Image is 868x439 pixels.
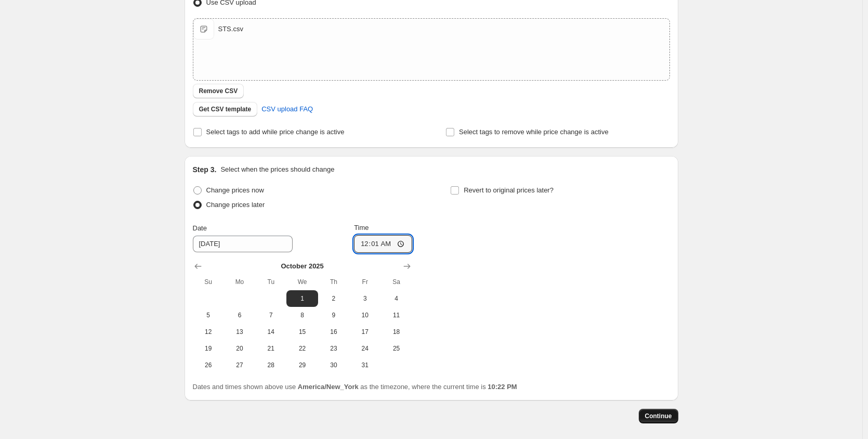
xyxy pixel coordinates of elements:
span: Dates and times shown above use as the timezone, where the current time is [193,383,517,391]
button: Friday October 3 2025 [349,290,380,307]
span: Time [354,224,369,231]
button: Sunday October 19 2025 [193,340,224,357]
button: Sunday October 12 2025 [193,324,224,340]
button: Tuesday October 14 2025 [255,324,286,340]
button: Friday October 24 2025 [349,340,380,357]
span: 25 [385,344,407,353]
button: Saturday October 4 2025 [380,290,412,307]
button: Sunday October 26 2025 [193,357,224,373]
button: Tuesday October 7 2025 [255,307,286,324]
span: 24 [353,344,376,353]
th: Friday [349,274,380,290]
button: Tuesday October 28 2025 [255,357,286,373]
button: Sunday October 5 2025 [193,307,224,324]
span: 17 [353,328,376,336]
span: 20 [228,344,251,353]
span: Remove CSV [199,87,238,95]
span: Fr [353,278,376,286]
span: Continue [645,412,672,420]
button: Thursday October 9 2025 [318,307,349,324]
span: Change prices later [206,201,265,209]
span: 6 [228,311,251,319]
button: Continue [639,409,678,423]
span: 29 [291,361,313,369]
button: Remove CSV [193,84,244,98]
button: Thursday October 23 2025 [318,340,349,357]
b: 10:22 PM [488,383,517,391]
span: 28 [259,361,282,369]
span: Sa [385,278,407,286]
span: 10 [353,311,376,319]
span: Mo [228,278,251,286]
button: Wednesday October 15 2025 [286,324,318,340]
span: We [291,278,313,286]
span: Select tags to add while price change is active [206,128,345,136]
button: Wednesday October 22 2025 [286,340,318,357]
span: 1 [291,294,313,303]
span: 14 [259,328,282,336]
span: 16 [322,328,345,336]
button: Show previous month, September 2025 [191,259,205,274]
button: Saturday October 25 2025 [380,340,412,357]
button: Tuesday October 21 2025 [255,340,286,357]
input: 12:00 [354,235,412,253]
th: Tuesday [255,274,286,290]
button: Monday October 6 2025 [224,307,255,324]
button: Friday October 31 2025 [349,357,380,373]
button: Monday October 27 2025 [224,357,255,373]
span: Get CSV template [199,105,252,113]
span: 8 [291,311,313,319]
button: Show next month, November 2025 [400,259,414,274]
span: 5 [197,311,220,319]
span: Su [197,278,220,286]
button: Friday October 17 2025 [349,324,380,340]
button: Wednesday October 29 2025 [286,357,318,373]
span: 22 [291,344,313,353]
span: Th [322,278,345,286]
span: 2 [322,294,345,303]
span: Tu [259,278,282,286]
span: 18 [385,328,407,336]
p: Select when the prices should change [220,164,334,175]
span: 4 [385,294,407,303]
span: 23 [322,344,345,353]
button: Wednesday October 8 2025 [286,307,318,324]
span: Select tags to remove while price change is active [459,128,609,136]
span: 31 [353,361,376,369]
b: America/New_York [298,383,359,391]
button: Saturday October 11 2025 [380,307,412,324]
th: Wednesday [286,274,318,290]
button: Thursday October 16 2025 [318,324,349,340]
span: 11 [385,311,407,319]
span: 27 [228,361,251,369]
button: Thursday October 2 2025 [318,290,349,307]
span: 13 [228,328,251,336]
span: CSV upload FAQ [261,104,313,114]
th: Thursday [318,274,349,290]
button: Get CSV template [193,102,258,117]
button: Wednesday October 1 2025 [286,290,318,307]
a: CSV upload FAQ [255,101,319,118]
h2: Step 3. [193,164,217,175]
div: STS.csv [218,24,243,34]
span: 12 [197,328,220,336]
th: Saturday [380,274,412,290]
button: Friday October 10 2025 [349,307,380,324]
span: 9 [322,311,345,319]
span: 21 [259,344,282,353]
span: 3 [353,294,376,303]
span: 19 [197,344,220,353]
th: Sunday [193,274,224,290]
button: Monday October 13 2025 [224,324,255,340]
span: 30 [322,361,345,369]
span: Date [193,224,207,232]
th: Monday [224,274,255,290]
span: 7 [259,311,282,319]
button: Thursday October 30 2025 [318,357,349,373]
span: Change prices now [206,186,264,194]
button: Saturday October 18 2025 [380,324,412,340]
span: 15 [291,328,313,336]
input: 9/30/2025 [193,236,293,252]
button: Monday October 20 2025 [224,340,255,357]
span: 26 [197,361,220,369]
